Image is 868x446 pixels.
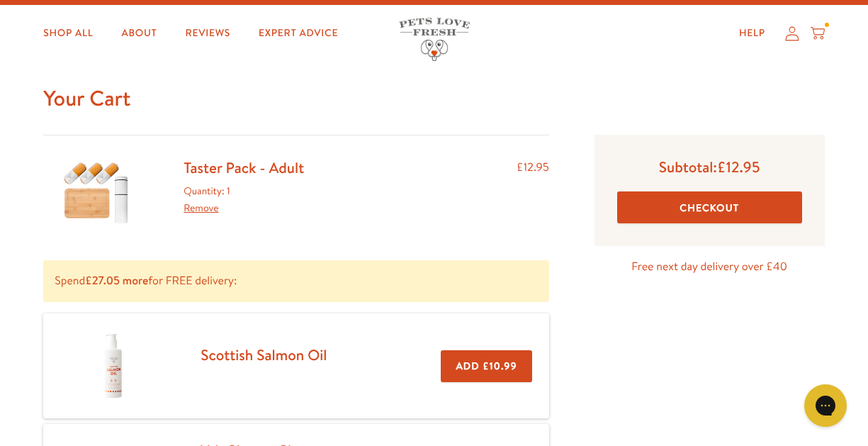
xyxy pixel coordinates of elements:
[184,183,304,217] div: Quantity: 1
[184,157,304,178] a: Taster Pack - Adult
[110,19,168,48] a: About
[85,273,148,289] b: £27.05 more
[32,19,104,48] a: Shop All
[441,350,531,382] button: Add £10.99
[43,84,825,112] h1: Your Cart
[728,19,777,48] a: Help
[617,157,802,177] p: Subtotal:
[517,158,549,226] div: £12.95
[797,379,854,432] iframe: Gorgias live chat messenger
[617,191,802,223] button: Checkout
[174,19,242,48] a: Reviews
[399,18,470,61] img: Pets Love Fresh
[61,158,132,226] img: Taster Pack - Adult
[78,330,149,401] img: Scottish Salmon Oil
[717,157,760,177] span: £12.95
[43,260,549,302] p: Spend for FREE delivery:
[247,19,349,48] a: Expert Advice
[184,201,218,215] a: Remove
[594,257,825,277] p: Free next day delivery over £40
[201,345,327,365] a: Scottish Salmon Oil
